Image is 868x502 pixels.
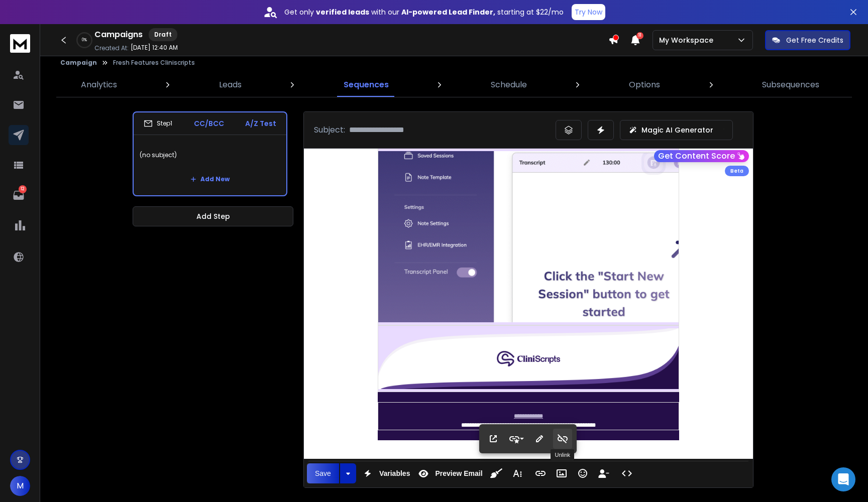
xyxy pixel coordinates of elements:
[307,463,339,483] button: Save
[140,141,280,169] p: (no subject)
[414,463,484,483] button: Preview Email
[623,73,666,97] a: Options
[725,166,749,176] div: Beta
[654,150,749,162] button: Get Content Score
[358,463,412,483] button: Variables
[60,59,97,67] button: Campaign
[194,118,224,129] p: CC/BCC
[377,469,412,478] span: Variables
[641,125,713,135] p: Magic AI Generator
[629,79,660,91] p: Options
[19,185,27,193] p: 12
[831,467,855,491] div: Open Intercom Messenger
[245,118,276,129] p: A/Z Test
[401,7,495,17] strong: AI-powered Lead Finder,
[316,7,369,17] strong: verified leads
[765,30,850,50] button: Get Free Credits
[213,73,248,97] a: Leads
[219,79,242,91] p: Leads
[284,7,564,17] p: Get only with our starting at $22/mo
[659,35,717,45] p: My Workspace
[620,120,733,140] button: Magic AI Generator
[133,111,287,196] li: Step1CC/BCCA/Z Test(no subject)Add New
[94,44,129,52] p: Created At:
[182,169,238,189] button: Add New
[10,476,30,496] button: M
[786,35,843,45] p: Get Free Credits
[378,151,679,323] img: 959904f9-0db8-4e50-bcdd-da18888e5493.gif
[575,7,602,17] p: Try Now
[131,44,178,52] p: [DATE] 12:40 AM
[113,59,195,67] p: Fresh Features Cliniscripts
[94,29,143,41] h1: Campaigns
[314,124,345,136] p: Subject:
[636,32,643,39] span: 11
[485,73,533,97] a: Schedule
[491,79,527,91] p: Schedule
[144,119,172,128] div: Step 1
[338,73,395,97] a: Sequences
[617,463,636,483] button: Code View
[133,206,293,226] button: Add Step
[551,449,574,460] div: Unlink
[10,34,30,53] img: logo
[378,328,679,389] img: 4ad1da67-146f-4f38-b775-6da60fe76f4a.png
[433,469,484,478] span: Preview Email
[75,73,123,97] a: Analytics
[9,185,29,205] a: 12
[344,79,389,91] p: Sequences
[572,4,605,20] button: Try Now
[149,28,177,41] div: Draft
[81,79,117,91] p: Analytics
[82,37,87,43] p: 0 %
[762,79,819,91] p: Subsequences
[756,73,825,97] a: Subsequences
